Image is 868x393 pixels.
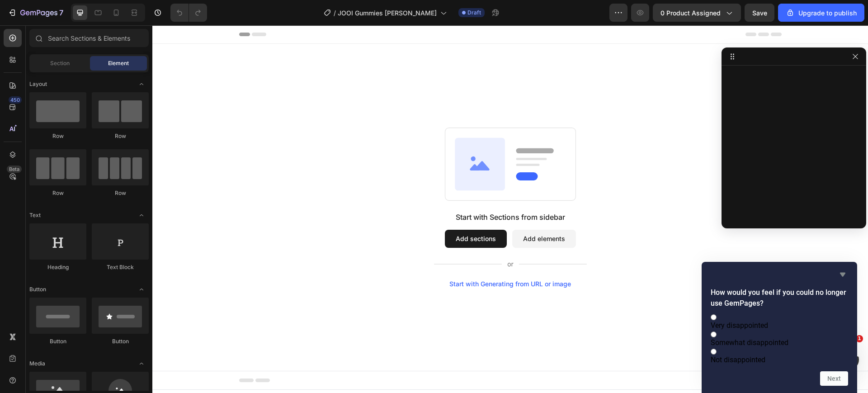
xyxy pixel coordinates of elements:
[856,335,863,342] span: 1
[134,282,149,297] span: Toggle open
[711,349,717,355] input: Not disappointed
[29,132,86,140] div: Row
[711,269,848,386] div: How would you feel if you could no longer use GemPages?
[134,208,149,223] span: Toggle open
[711,321,768,330] span: Very disappointed
[29,80,47,88] span: Layout
[837,269,848,280] button: Hide survey
[297,255,419,262] div: Start with Generating from URL or image
[711,314,717,320] input: Very disappointed
[50,59,70,67] span: Section
[820,371,848,386] button: Next question
[338,8,437,18] span: JOOI Gummies [PERSON_NAME]
[152,25,868,393] iframe: Design area
[108,59,129,67] span: Element
[134,77,149,91] span: Toggle open
[467,9,481,17] span: Draft
[9,96,22,104] div: 450
[711,287,848,309] h2: How would you feel if you could no longer use GemPages?
[292,204,354,223] button: Add sections
[92,132,149,140] div: Row
[360,204,424,223] button: Add elements
[4,4,67,22] button: 7
[660,8,721,18] span: 0 product assigned
[711,338,788,347] span: Somewhat disappointed
[134,356,149,371] span: Toggle open
[29,360,45,368] span: Media
[752,9,767,17] span: Save
[170,4,207,22] div: Undo/Redo
[745,4,774,22] button: Save
[29,189,86,197] div: Row
[92,263,149,271] div: Text Block
[92,337,149,346] div: Button
[303,186,413,197] div: Start with Sections from sidebar
[7,166,22,173] div: Beta
[29,285,46,294] span: Button
[653,4,741,22] button: 0 product assigned
[711,355,765,364] span: Not disappointed
[334,8,336,18] span: /
[29,29,149,47] input: Search Sections & Elements
[711,313,848,364] div: How would you feel if you could no longer use GemPages?
[29,211,41,219] span: Text
[786,8,857,18] div: Upgrade to publish
[29,337,86,346] div: Button
[59,7,63,18] p: 7
[29,263,86,271] div: Heading
[92,189,149,197] div: Row
[778,4,864,22] button: Upgrade to publish
[711,331,717,337] input: Somewhat disappointed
